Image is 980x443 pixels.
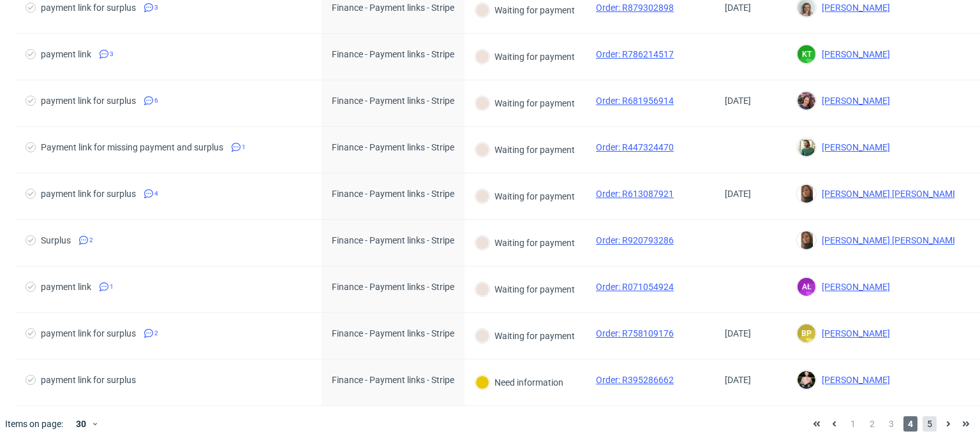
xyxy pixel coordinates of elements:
div: Finance - Payment links - Stripe [332,328,454,338]
span: 3 [884,416,898,432]
a: Order: R395286662 [596,375,674,385]
span: 1 [846,416,860,432]
div: payment link for surplus [41,96,136,106]
a: Order: R920793286 [596,235,674,245]
div: payment link [41,282,91,292]
span: 6 [154,96,158,106]
span: 2 [89,235,93,245]
div: Waiting for payment [475,143,575,157]
a: Order: R681956914 [596,96,674,106]
div: Waiting for payment [475,236,575,250]
div: Need information [475,375,563,389]
div: Finance - Payment links - Stripe [332,375,454,385]
img: Natalia Misiewicz [798,92,815,110]
span: [DATE] [725,3,751,13]
figcaption: KT [798,45,815,63]
div: Finance - Payment links - Stripe [332,49,454,59]
span: 2 [865,416,879,432]
span: [PERSON_NAME] [817,142,890,152]
a: Order: R613087921 [596,189,674,199]
span: [PERSON_NAME] [817,282,890,292]
span: [PERSON_NAME] [817,375,890,385]
div: Waiting for payment [475,96,575,110]
span: Items on page: [5,418,63,430]
span: [PERSON_NAME] [PERSON_NAME] [817,189,960,199]
div: Finance - Payment links - Stripe [332,189,454,199]
span: [PERSON_NAME] [817,96,890,106]
span: 3 [110,49,114,59]
div: Waiting for payment [475,329,575,343]
span: [DATE] [725,189,751,199]
span: 2 [154,328,158,338]
div: Waiting for payment [475,50,575,64]
div: payment link for surplus [41,328,136,338]
span: 1 [242,142,246,152]
span: [PERSON_NAME] [817,328,890,338]
span: 3 [154,3,158,13]
a: Order: R447324470 [596,142,674,152]
div: Surplus [41,235,71,245]
span: 4 [903,416,917,432]
div: Finance - Payment links - Stripe [332,96,454,106]
span: 1 [110,282,114,292]
div: payment link for surplus [41,375,136,385]
div: Finance - Payment links - Stripe [332,3,454,13]
div: Finance - Payment links - Stripe [332,142,454,152]
a: Order: R786214517 [596,49,674,59]
a: Order: R071054924 [596,282,674,292]
div: payment link for surplus [41,3,136,13]
div: Payment link for missing payment and surplus [41,142,223,152]
figcaption: AŁ [798,278,815,296]
a: Order: R879302898 [596,3,674,13]
span: [DATE] [725,96,751,106]
img: Marta Tomaszewska [798,371,815,389]
div: payment link [41,49,91,59]
div: Finance - Payment links - Stripe [332,235,454,245]
div: Waiting for payment [475,282,575,296]
div: Waiting for payment [475,189,575,203]
span: [PERSON_NAME] [817,49,890,59]
a: Order: R758109176 [596,328,674,338]
img: Angelina Marć [798,231,815,249]
div: Waiting for payment [475,3,575,17]
span: [DATE] [725,375,751,385]
img: Angelina Marć [798,185,815,203]
span: [PERSON_NAME] [817,3,890,13]
span: [DATE] [725,328,751,338]
span: 5 [923,416,937,432]
img: Alex Le Mee [798,138,815,156]
span: [PERSON_NAME] [PERSON_NAME] [817,235,960,245]
div: payment link for surplus [41,189,136,199]
div: 30 [68,415,91,433]
span: 4 [154,189,158,199]
figcaption: BP [798,324,815,342]
div: Finance - Payment links - Stripe [332,282,454,292]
